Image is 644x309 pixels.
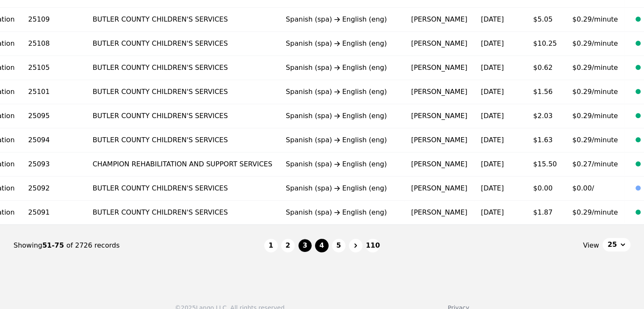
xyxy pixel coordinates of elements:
[281,239,295,252] button: 2
[526,128,566,152] td: $1.63
[404,32,474,56] td: [PERSON_NAME]
[526,8,566,32] td: $5.05
[14,240,264,251] div: Showing of 2726 records
[404,104,474,128] td: [PERSON_NAME]
[526,32,566,56] td: $10.25
[86,128,279,152] td: BUTLER COUNTY CHILDREN'S SERVICES
[286,39,398,49] div: Spanish (spa) English (eng)
[404,152,474,177] td: [PERSON_NAME]
[22,128,86,152] td: 25094
[286,159,398,169] div: Spanish (spa) English (eng)
[608,240,617,250] span: 25
[22,56,86,80] td: 25105
[481,88,504,96] time: [DATE]
[86,152,279,177] td: CHAMPION REHABILITATION AND SUPPORT SERVICES
[22,8,86,32] td: 25109
[481,208,504,216] time: [DATE]
[315,239,329,252] button: 4
[481,15,504,23] time: [DATE]
[286,111,398,121] div: Spanish (spa) English (eng)
[481,184,504,192] time: [DATE]
[481,63,504,72] time: [DATE]
[14,225,630,266] nav: Page navigation
[22,32,86,56] td: 25108
[86,56,279,80] td: BUTLER COUNTY CHILDREN'S SERVICES
[404,128,474,152] td: [PERSON_NAME]
[86,32,279,56] td: BUTLER COUNTY CHILDREN'S SERVICES
[481,136,504,144] time: [DATE]
[526,201,566,225] td: $1.87
[572,112,618,120] span: $0.29/minute
[526,56,566,80] td: $0.62
[286,87,398,97] div: Spanish (spa) English (eng)
[404,177,474,201] td: [PERSON_NAME]
[22,80,86,104] td: 25101
[286,14,398,25] div: Spanish (spa) English (eng)
[404,56,474,80] td: [PERSON_NAME]
[286,183,398,193] div: Spanish (spa) English (eng)
[86,177,279,201] td: BUTLER COUNTY CHILDREN'S SERVICES
[42,241,66,249] span: 51-75
[86,201,279,225] td: BUTLER COUNTY CHILDREN'S SERVICES
[526,177,566,201] td: $0.00
[404,201,474,225] td: [PERSON_NAME]
[264,239,278,252] button: 1
[572,208,618,216] span: $0.29/minute
[572,160,618,168] span: $0.27/minute
[481,39,504,47] time: [DATE]
[286,63,398,73] div: Spanish (spa) English (eng)
[526,152,566,177] td: $15.50
[481,160,504,168] time: [DATE]
[572,184,594,192] span: $0.00/
[286,135,398,145] div: Spanish (spa) English (eng)
[22,177,86,201] td: 25092
[526,104,566,128] td: $2.03
[603,238,630,251] button: 25
[332,239,345,252] button: 5
[22,152,86,177] td: 25093
[572,39,618,47] span: $0.29/minute
[572,15,618,23] span: $0.29/minute
[286,207,398,218] div: Spanish (spa) English (eng)
[583,240,599,251] span: View
[366,239,380,252] button: 110
[86,80,279,104] td: BUTLER COUNTY CHILDREN'S SERVICES
[572,88,618,96] span: $0.29/minute
[22,104,86,128] td: 25095
[22,201,86,225] td: 25091
[86,8,279,32] td: BUTLER COUNTY CHILDREN'S SERVICES
[404,80,474,104] td: [PERSON_NAME]
[86,104,279,128] td: BUTLER COUNTY CHILDREN'S SERVICES
[572,63,618,72] span: $0.29/minute
[404,8,474,32] td: [PERSON_NAME]
[526,80,566,104] td: $1.56
[481,112,504,120] time: [DATE]
[572,136,618,144] span: $0.29/minute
